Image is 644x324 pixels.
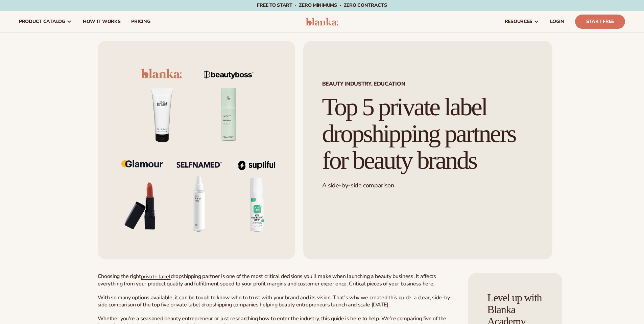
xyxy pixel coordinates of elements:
span: With so many options available, it can be tough to know who to trust with your brand and its visi... [98,294,452,308]
a: LOGIN [545,11,570,32]
img: logo [306,18,338,26]
span: LOGIN [550,19,564,24]
a: pricing [126,11,156,32]
h1: Top 5 private label dropshipping partners for beauty brands [322,94,533,173]
span: resources [505,19,532,24]
a: How It Works [77,11,126,32]
span: Beauty industry, Education [322,81,533,87]
span: Choosing the right [98,273,141,280]
span: pricing [131,19,150,24]
span: product catalog [19,19,65,24]
span: How It Works [83,19,121,24]
img: Flat lay of private-label beauty products with logos from Blanka, BeautyBoss, Glamour, Selfnamed,... [98,41,295,259]
a: Start Free [575,15,625,29]
span: Free to start · ZERO minimums · ZERO contracts [257,2,387,8]
span: dropshipping partner is one of the most critical decisions you’ll make when launching a beauty bu... [98,273,436,287]
a: product catalog [14,11,77,32]
a: resources [499,11,545,32]
a: private label [141,273,171,280]
span: A side-by-side comparison [322,181,394,189]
